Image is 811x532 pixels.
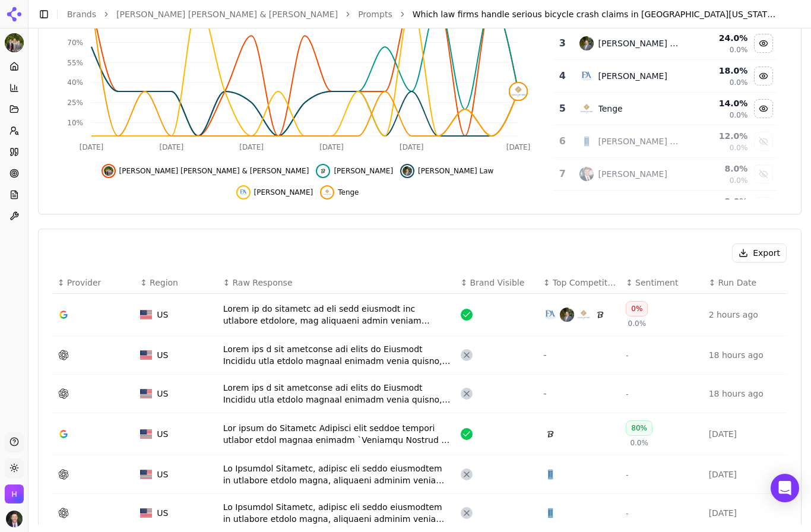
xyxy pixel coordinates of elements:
[626,351,628,360] span: -
[635,277,678,289] span: Sentiment
[400,164,493,178] button: Hide cannon law data
[621,272,704,294] th: Sentiment
[67,59,83,67] tspan: 55%
[510,83,527,100] img: tenge
[157,388,168,400] span: US
[6,511,23,527] button: Open user button
[553,93,777,125] tr: 5tengeTenge14.0%0.0%Hide tenge data
[413,8,778,20] span: Which law firms handle serious bicycle crash claims in [GEOGRAPHIC_DATA][US_STATE]?
[628,319,647,328] span: 0.0%
[67,8,778,20] nav: breadcrumb
[598,37,682,49] div: [PERSON_NAME] Law
[232,277,292,289] span: Raw Response
[67,39,83,47] tspan: 70%
[557,69,568,83] div: 4
[223,343,451,367] div: Lorem ips d sit ametconse adi elits do Eiusmodt Incididu utla etdolo magnaal enimadm venia quisno...
[67,119,83,127] tspan: 10%
[102,164,309,178] button: Hide hadfield stieben & doutt data
[403,166,412,176] img: cannon law
[553,60,777,93] tr: 4frank azar[PERSON_NAME]18.0%0.0%Hide frank azar data
[140,350,152,360] img: US
[709,309,782,321] div: 2 hours ago
[318,166,328,176] img: vanmeveren
[67,99,83,107] tspan: 25%
[53,272,135,294] th: Provider
[690,195,747,207] div: 2.0 %
[626,471,628,479] span: -
[730,143,748,153] span: 0.0%
[538,272,621,294] th: Top Competitors
[543,467,557,482] img: bachus & schanker
[557,167,568,181] div: 7
[754,164,773,183] button: Show dan caplis data
[135,272,218,294] th: Region
[140,470,152,479] img: US
[140,429,152,439] img: US
[400,143,424,151] tspan: [DATE]
[709,507,782,519] div: [DATE]
[754,197,773,216] button: Show wilhite data
[598,103,623,115] div: Tenge
[160,143,184,151] tspan: [DATE]
[690,65,747,77] div: 18.0 %
[543,387,616,401] div: -
[223,422,451,446] div: Lor ipsum do Sitametc Adipisci elit seddoe tempori utlabor etdol magnaa enimadm `Veniamqu Nostrud...
[690,97,747,109] div: 14.0 %
[334,166,393,176] span: [PERSON_NAME]
[553,158,777,191] tr: 7dan caplis[PERSON_NAME]8.0%0.0%Show dan caplis data
[5,484,24,503] button: Open organization switcher
[730,176,748,185] span: 0.0%
[80,143,104,151] tspan: [DATE]
[239,188,248,197] img: frank azar
[709,388,782,400] div: 18 hours ago
[223,277,451,289] div: ↕Raw Response
[754,34,773,53] button: Hide cannon law data
[67,277,102,289] span: Provider
[6,511,23,527] img: Bill Doutt
[576,308,591,322] img: tenge
[543,277,616,289] div: ↕Top Competitors
[104,166,113,176] img: hadfield stieben & doutt
[157,468,168,480] span: US
[140,277,213,289] div: ↕Region
[754,132,773,151] button: Show bachus & schanker data
[67,9,96,19] a: Brands
[322,188,332,197] img: tenge
[709,468,782,480] div: [DATE]
[690,130,747,142] div: 12.0 %
[470,277,524,289] span: Brand Visible
[557,102,568,116] div: 5
[579,69,594,83] img: frank azar
[543,348,616,362] div: -
[218,272,456,294] th: Raw Response
[754,66,773,85] button: Hide frank azar data
[223,303,451,327] div: Lorem ip do sitametc ad eli sedd eiusmodt inc utlabore etdolore, mag aliquaeni admin veniam quisn...
[461,277,534,289] div: ↕Brand Visible
[626,420,652,436] div: 80%
[543,427,557,441] img: vanmeveren
[553,191,777,223] tr: 2.0%Show wilhite data
[598,168,667,180] div: [PERSON_NAME]
[223,382,451,406] div: Lorem ips d sit ametconse adi elits do Eiusmodt Incididu utla etdolo magnaal enimadm venia quisno...
[116,8,338,20] a: [PERSON_NAME] [PERSON_NAME] & [PERSON_NAME]
[730,45,748,55] span: 0.0%
[557,36,568,50] div: 3
[704,272,787,294] th: Run Date
[598,70,667,82] div: [PERSON_NAME]
[140,310,152,319] img: US
[456,272,538,294] th: Brand Visible
[223,463,451,486] div: Lo Ipsumdol Sitametc, adipisc eli seddo eiusmodtem in utlabore etdolo magna, aliquaeni adminim ve...
[58,277,131,289] div: ↕Provider
[119,166,309,176] span: [PERSON_NAME] [PERSON_NAME] & [PERSON_NAME]
[140,508,152,518] img: US
[53,455,787,494] tr: USUSLo Ipsumdol Sitametc, adipisc eli seddo eiusmodtem in utlabore etdolo magna, aliquaeni admini...
[771,474,799,502] div: Open Intercom Messenger
[730,78,748,87] span: 0.0%
[560,308,574,322] img: cannon law
[557,134,568,148] div: 6
[5,33,24,52] button: Current brand: Hadfield Stieben & Doutt
[553,27,777,60] tr: 3cannon law[PERSON_NAME] Law24.0%0.0%Hide cannon law data
[732,243,787,262] button: Export
[709,428,782,440] div: [DATE]
[579,134,594,148] img: bachus & schanker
